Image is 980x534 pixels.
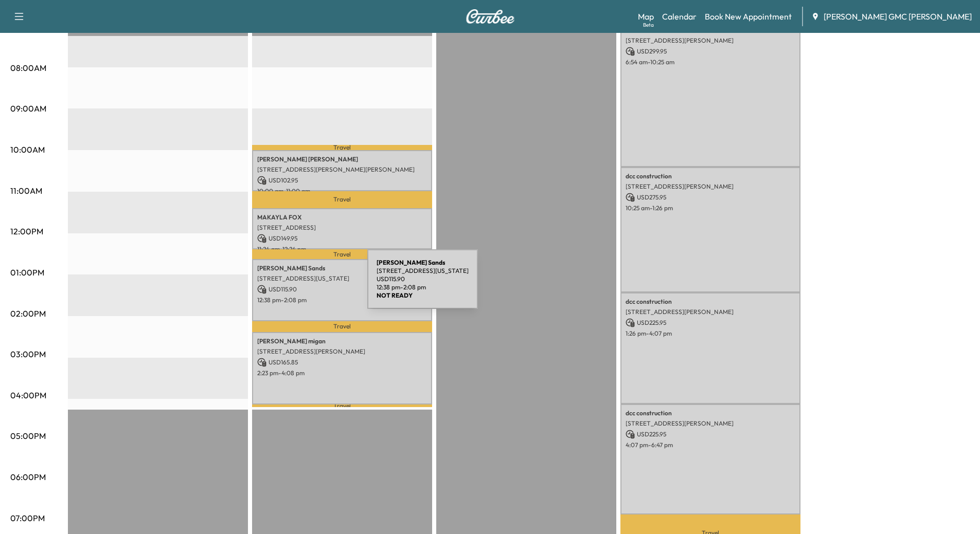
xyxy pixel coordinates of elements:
[252,191,432,208] p: Travel
[257,285,427,294] p: USD 115.90
[705,10,792,23] a: Book New Appointment
[626,318,795,327] p: USD 225.95
[662,10,697,23] a: Calendar
[626,36,795,45] p: [STREET_ADDRESS][PERSON_NAME]
[626,204,795,212] p: 10:25 am - 1:26 pm
[10,143,45,156] p: 10:00AM
[257,337,427,345] p: [PERSON_NAME] migan
[626,47,795,56] p: USD 299.95
[10,430,46,442] p: 05:00PM
[257,155,427,163] p: [PERSON_NAME] [PERSON_NAME]
[10,389,46,401] p: 04:00PM
[626,182,795,191] p: [STREET_ADDRESS][PERSON_NAME]
[257,224,427,232] p: [STREET_ADDRESS]
[257,245,427,253] p: 11:24 am - 12:24 pm
[626,430,795,439] p: USD 225.95
[377,275,469,283] p: USD 115.90
[257,213,427,222] p: MAKAYLA FOX
[824,10,972,23] span: [PERSON_NAME] GMC [PERSON_NAME]
[377,291,413,299] b: NOT READY
[10,225,43,237] p: 12:00PM
[626,441,795,449] p: 4:07 pm - 6:47 pm
[257,165,427,174] p: [STREET_ADDRESS][PERSON_NAME][PERSON_NAME]
[257,274,427,283] p: [STREET_ADDRESS][US_STATE]
[10,471,46,483] p: 06:00PM
[252,321,432,332] p: Travel
[10,185,42,197] p: 11:00AM
[257,234,427,243] p: USD 149.95
[626,419,795,428] p: [STREET_ADDRESS][PERSON_NAME]
[10,266,44,279] p: 01:00PM
[626,193,795,202] p: USD 275.95
[643,21,654,29] div: Beta
[257,176,427,185] p: USD 102.95
[252,249,432,259] p: Travel
[10,102,46,115] p: 09:00AM
[626,298,795,306] p: dcc construction
[377,259,446,266] b: [PERSON_NAME] Sands
[257,347,427,356] p: [STREET_ADDRESS][PERSON_NAME]
[257,369,427,377] p: 2:23 pm - 4:08 pm
[377,283,469,291] p: 12:38 pm - 2:08 pm
[626,308,795,316] p: [STREET_ADDRESS][PERSON_NAME]
[257,264,427,272] p: [PERSON_NAME] Sands
[257,358,427,367] p: USD 165.85
[10,348,46,360] p: 03:00PM
[10,512,45,524] p: 07:00PM
[626,58,795,66] p: 6:54 am - 10:25 am
[466,9,515,24] img: Curbee Logo
[252,145,432,150] p: Travel
[626,409,795,417] p: dcc construction
[10,307,46,320] p: 02:00PM
[10,62,46,74] p: 08:00AM
[257,187,427,195] p: 10:00 am - 11:00 am
[626,329,795,338] p: 1:26 pm - 4:07 pm
[257,296,427,304] p: 12:38 pm - 2:08 pm
[638,10,654,23] a: MapBeta
[626,172,795,180] p: dcc construction
[377,267,469,275] p: [STREET_ADDRESS][US_STATE]
[252,404,432,407] p: Travel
